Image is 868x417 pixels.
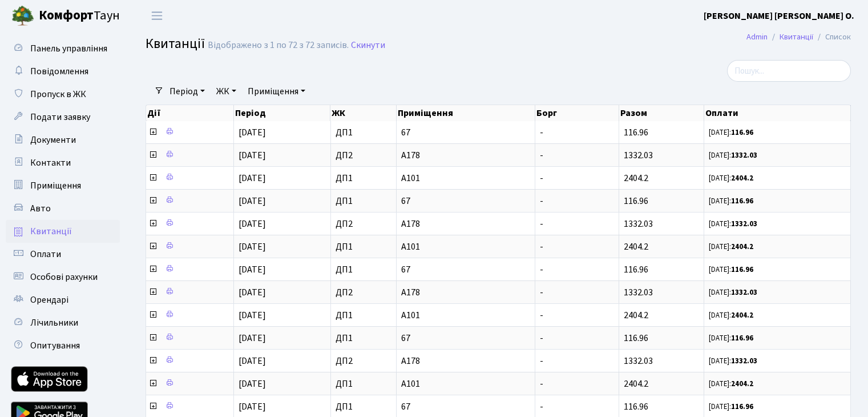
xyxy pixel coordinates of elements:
span: - [540,126,543,139]
th: Разом [619,105,704,121]
span: ДП2 [336,356,392,366]
b: 1332.03 [731,356,757,366]
img: logo.png [11,5,34,27]
span: Лічильники [30,316,78,329]
small: [DATE]: [709,264,753,275]
a: Період [165,82,209,101]
a: Панель управління [6,37,120,60]
a: Подати заявку [6,106,120,129]
b: [PERSON_NAME] [PERSON_NAME] О. [704,10,854,22]
span: Повідомлення [30,65,88,78]
span: А101 [401,174,530,183]
span: Панель управління [30,42,107,55]
span: [DATE] [239,126,266,139]
div: Відображено з 1 по 72 з 72 записів. [208,40,349,51]
span: ДП2 [336,288,392,297]
span: Таун [39,6,120,26]
span: ДП1 [336,174,392,183]
span: [DATE] [239,378,266,390]
a: Приміщення [6,174,120,197]
span: А178 [401,151,530,160]
span: [DATE] [239,286,266,299]
span: А178 [401,288,530,297]
span: Контакти [30,157,71,169]
span: - [540,172,543,185]
small: [DATE]: [709,333,753,343]
span: [DATE] [239,309,266,322]
span: - [540,400,543,413]
span: ДП1 [336,402,392,411]
span: А101 [401,242,530,251]
b: 2404.2 [731,310,753,320]
a: Опитування [6,334,120,357]
span: [DATE] [239,218,266,230]
small: [DATE]: [709,287,757,298]
span: 67 [401,197,530,206]
span: ДП2 [336,151,392,160]
a: [PERSON_NAME] [PERSON_NAME] О. [704,9,854,23]
small: [DATE]: [709,356,757,366]
b: 2404.2 [731,379,753,389]
span: 116.96 [624,400,648,413]
a: Лічильники [6,311,120,334]
a: Скинути [351,40,385,51]
small: [DATE]: [709,379,753,389]
a: Контакти [6,151,120,174]
span: - [540,332,543,344]
a: ЖК [212,82,241,101]
input: Пошук... [727,60,851,82]
span: Орендарі [30,294,68,306]
span: 2404.2 [624,240,648,253]
span: [DATE] [239,149,266,162]
span: 116.96 [624,126,648,139]
span: [DATE] [239,172,266,185]
small: [DATE]: [709,219,757,229]
span: 1332.03 [624,149,653,162]
a: Пропуск в ЖК [6,83,120,106]
a: Повідомлення [6,60,120,83]
span: [DATE] [239,195,266,207]
span: 116.96 [624,263,648,276]
b: 1332.03 [731,287,757,298]
span: Авто [30,202,51,215]
span: ДП1 [336,197,392,206]
b: 116.96 [731,127,753,138]
span: - [540,195,543,207]
span: [DATE] [239,355,266,367]
span: Приміщення [30,179,81,192]
span: - [540,355,543,367]
b: 2404.2 [731,242,753,252]
b: 116.96 [731,333,753,343]
button: Переключити навігацію [143,6,171,25]
a: Особові рахунки [6,266,120,288]
span: 67 [401,334,530,343]
span: Квитанції [30,225,72,238]
a: Квитанції [780,31,813,43]
small: [DATE]: [709,127,753,138]
span: ДП2 [336,219,392,228]
span: Подати заявку [30,111,90,123]
span: А101 [401,379,530,388]
b: 116.96 [731,402,753,412]
span: - [540,378,543,390]
span: - [540,218,543,230]
span: 1332.03 [624,286,653,299]
span: Оплати [30,248,61,260]
span: 67 [401,265,530,274]
th: Період [234,105,331,121]
a: Оплати [6,243,120,266]
span: - [540,263,543,276]
span: А101 [401,311,530,320]
span: - [540,286,543,299]
span: ДП1 [336,311,392,320]
span: [DATE] [239,263,266,276]
span: 67 [401,402,530,411]
a: Авто [6,197,120,220]
span: 67 [401,128,530,137]
span: Пропуск в ЖК [30,88,86,101]
th: ЖК [330,105,397,121]
span: ДП1 [336,242,392,251]
span: Документи [30,134,76,146]
span: ДП1 [336,128,392,137]
span: 2404.2 [624,172,648,185]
